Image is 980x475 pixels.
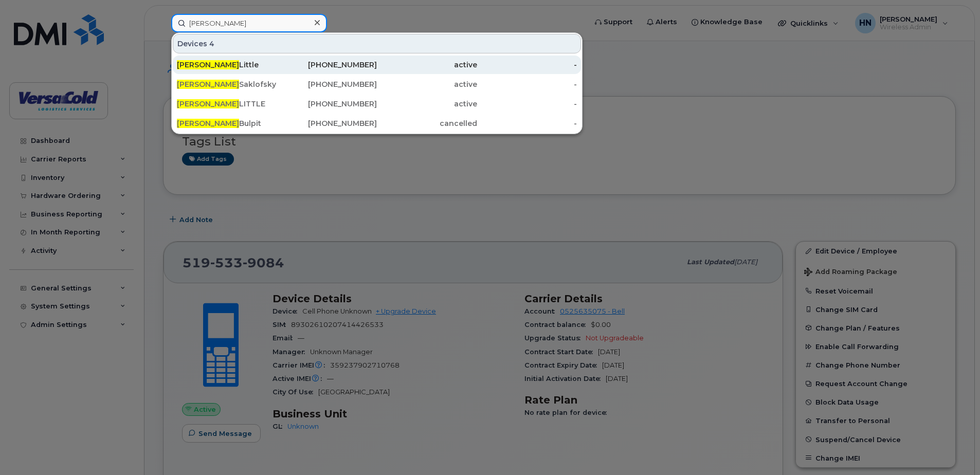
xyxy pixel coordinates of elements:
[277,99,377,109] div: [PHONE_NUMBER]
[177,60,277,70] div: Little
[209,39,214,49] span: 4
[377,99,477,109] div: active
[377,60,477,70] div: active
[277,60,377,70] div: [PHONE_NUMBER]
[477,60,577,70] div: -
[277,79,377,89] div: [PHONE_NUMBER]
[177,118,277,129] div: Bulpit
[177,79,277,89] div: Saklofsky
[277,118,377,129] div: [PHONE_NUMBER]
[173,114,581,133] a: [PERSON_NAME]Bulpit[PHONE_NUMBER]cancelled-
[477,118,577,129] div: -
[177,80,239,89] span: [PERSON_NAME]
[477,99,577,109] div: -
[377,118,477,129] div: cancelled
[173,34,581,53] div: Devices
[177,119,239,128] span: [PERSON_NAME]
[177,60,239,69] span: [PERSON_NAME]
[377,79,477,89] div: active
[173,56,581,74] a: [PERSON_NAME]Little[PHONE_NUMBER]active-
[177,99,239,108] span: [PERSON_NAME]
[173,75,581,94] a: [PERSON_NAME]Saklofsky[PHONE_NUMBER]active-
[477,79,577,89] div: -
[173,95,581,113] a: [PERSON_NAME]LITTLE[PHONE_NUMBER]active-
[177,99,277,109] div: LITTLE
